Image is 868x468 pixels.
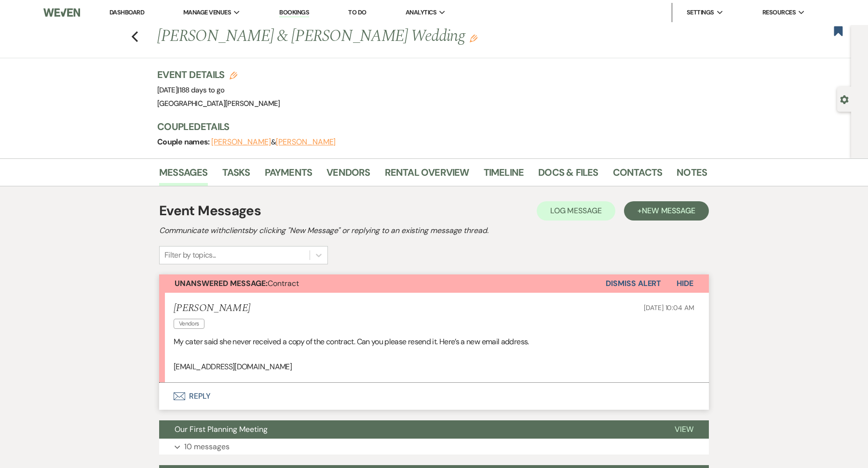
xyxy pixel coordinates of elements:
[157,120,697,133] h3: Couple Details
[109,8,144,16] a: Dashboard
[613,165,663,186] a: Contacts
[183,8,231,17] span: Manage Venues
[157,25,589,48] h1: [PERSON_NAME] & [PERSON_NAME] Wedding
[174,361,694,373] p: [EMAIL_ADDRESS][DOMAIN_NAME]
[184,441,230,453] p: 10 messages
[276,138,336,146] button: [PERSON_NAME]
[265,165,312,186] a: Payments
[550,206,602,216] span: Log Message
[159,225,709,236] h2: Communicate with clients by clicking "New Message" or replying to an existing message thread.
[642,206,695,216] span: New Message
[174,319,204,329] span: Vendors
[157,85,225,95] span: [DATE]
[159,439,709,455] button: 10 messages
[279,8,309,17] a: Bookings
[677,165,707,186] a: Notes
[840,94,849,104] button: Open lead details
[157,68,280,81] h3: Event Details
[687,8,714,17] span: Settings
[222,165,250,186] a: Tasks
[348,8,366,16] a: To Do
[164,249,216,261] div: Filter by topics...
[677,278,693,288] span: Hide
[624,201,709,221] button: +New Message
[675,424,693,434] span: View
[174,302,250,314] h5: [PERSON_NAME]
[175,278,299,288] span: Contract
[211,137,336,147] span: &
[159,274,606,293] button: Unanswered Message:Contract
[644,303,694,312] span: [DATE] 10:04 AM
[177,85,224,95] span: |
[157,99,280,108] span: [GEOGRAPHIC_DATA][PERSON_NAME]
[179,85,225,95] span: 188 days to go
[406,8,436,17] span: Analytics
[762,8,796,17] span: Resources
[157,137,211,147] span: Couple names:
[159,383,709,410] button: Reply
[538,165,598,186] a: Docs & Files
[484,165,524,186] a: Timeline
[211,138,271,146] button: [PERSON_NAME]
[606,274,661,293] button: Dismiss Alert
[175,278,268,288] strong: Unanswered Message:
[659,420,709,439] button: View
[385,165,469,186] a: Rental Overview
[175,424,268,434] span: Our First Planning Meeting
[43,2,80,23] img: Weven Logo
[159,165,208,186] a: Messages
[174,336,694,348] p: My cater said she never received a copy of the contract. Can you please resend it. Here’s a new e...
[470,34,477,42] button: Edit
[326,165,370,186] a: Vendors
[537,201,615,221] button: Log Message
[661,274,709,293] button: Hide
[159,201,261,221] h1: Event Messages
[159,420,659,439] button: Our First Planning Meeting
